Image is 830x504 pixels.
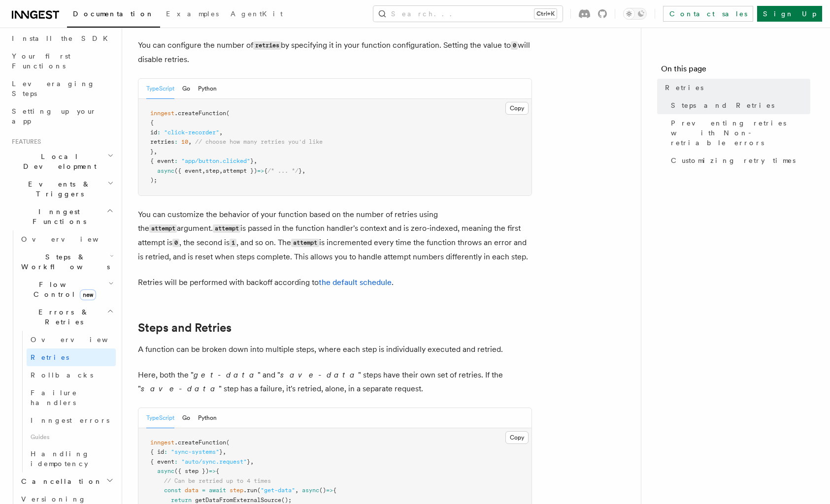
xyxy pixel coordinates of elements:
[757,6,822,22] a: Sign Up
[157,167,174,174] span: async
[299,167,302,174] span: }
[223,167,257,174] span: attempt })
[319,278,392,287] a: the default schedule
[181,157,250,164] span: "app/button.clicked"
[8,152,107,171] span: Local Development
[8,102,116,130] a: Setting up your app
[138,343,532,356] p: A function can be broken down into multiple steps, where each step is individually executed and r...
[8,75,116,102] a: Leveraging Steps
[661,63,810,79] h4: On this page
[8,207,106,226] span: Inngest Functions
[31,353,69,361] span: Retries
[157,468,174,474] span: async
[164,477,271,484] span: // Can be retried up to 4 times
[219,167,223,174] span: ,
[8,138,41,146] span: Features
[17,331,116,472] div: Errors & Retries
[150,458,174,465] span: { event
[219,129,223,136] span: ,
[195,138,323,145] span: // choose how many retries you'd like
[373,6,563,22] button: Search...Ctrl+K
[146,79,174,99] button: TypeScript
[319,487,326,494] span: ()
[12,52,70,70] span: Your first Functions
[250,458,254,465] span: ,
[27,348,116,366] a: Retries
[31,389,77,407] span: Failure handlers
[230,239,236,247] code: 1
[667,114,810,152] a: Preventing retries with Non-retriable errors
[181,138,188,145] span: 10
[31,371,93,379] span: Rollbacks
[667,96,810,114] a: Steps and Retries
[138,368,532,396] p: Here, both the " " and " " steps have their own set of retries. If the " " step has a failure, it...
[12,107,97,125] span: Setting up your app
[250,157,254,164] span: }
[185,487,199,494] span: data
[209,468,216,474] span: =>
[261,487,295,494] span: "get-data"
[80,289,96,300] span: new
[198,408,217,428] button: Python
[8,203,116,230] button: Inngest Functions
[164,129,219,136] span: "click-recorder"
[8,175,116,203] button: Events & Triggers
[27,445,116,472] a: Handling idempotency
[21,495,86,503] span: Versioning
[160,3,225,27] a: Examples
[150,110,174,117] span: inngest
[150,138,174,145] span: retries
[223,448,226,455] span: ,
[150,148,154,155] span: }
[226,439,230,446] span: (
[12,34,114,42] span: Install the SDK
[202,167,205,174] span: ,
[17,280,108,299] span: Flow Control
[182,408,190,428] button: Go
[174,138,178,145] span: :
[671,118,810,148] span: Preventing retries with Non-retriable errors
[671,156,796,165] span: Customizing retry times
[150,448,164,455] span: { id
[150,157,174,164] span: { event
[138,38,532,66] p: You can configure the number of by specifying it in your function configuration. Setting the valu...
[253,41,281,50] code: retries
[198,79,217,99] button: Python
[333,487,336,494] span: {
[172,239,179,247] code: 0
[31,450,90,468] span: Handling idempotency
[27,331,116,348] a: Overview
[291,239,319,247] code: attempt
[247,458,250,465] span: }
[171,497,192,504] span: return
[8,47,116,75] a: Your first Functions
[150,439,174,446] span: inngest
[174,439,226,446] span: .createFunction
[280,370,358,379] em: save-data
[326,487,333,494] span: =>
[174,167,202,174] span: ({ event
[166,10,219,18] span: Examples
[138,276,532,289] p: Retries will be performed with backoff according to .
[663,6,753,22] a: Contact sales
[667,152,810,169] a: Customizing retry times
[27,411,116,429] a: Inngest errors
[171,448,219,455] span: "sync-systems"
[150,129,157,136] span: id
[73,10,154,18] span: Documentation
[27,384,116,411] a: Failure handlers
[623,8,647,20] button: Toggle dark mode
[149,224,177,233] code: attempt
[164,448,167,455] span: :
[138,208,532,264] p: You can customize the behavior of your function based on the number of retries using the argument...
[257,487,261,494] span: (
[295,487,299,494] span: ,
[138,321,232,335] a: Steps and Retries
[157,129,161,136] span: :
[21,235,123,243] span: Overview
[17,303,116,331] button: Errors & Retries
[202,487,205,494] span: =
[661,79,810,96] a: Retries
[205,167,219,174] span: step
[174,157,178,164] span: :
